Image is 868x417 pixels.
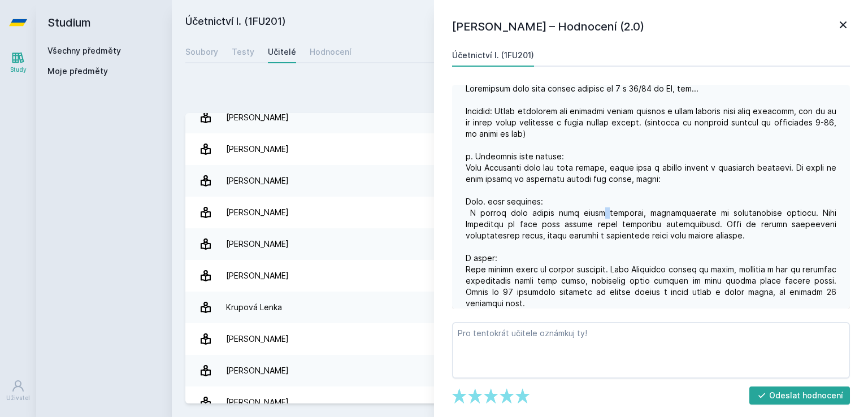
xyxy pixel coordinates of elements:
[185,41,218,63] a: Soubory
[185,292,854,323] a: Krupová Lenka 20 hodnocení 4.5
[226,170,289,192] div: [PERSON_NAME]
[232,41,254,63] a: Testy
[310,46,351,58] div: Hodnocení
[185,323,854,355] a: [PERSON_NAME] 8 hodnocení 4.6
[268,41,296,63] a: Učitelé
[310,41,351,63] a: Hodnocení
[749,386,850,405] button: Odeslat hodnocení
[6,394,30,402] div: Uživatel
[185,14,728,32] h2: Účetnictví I. (1FU201)
[2,373,34,408] a: Uživatel
[226,391,289,414] div: [PERSON_NAME]
[226,264,289,287] div: [PERSON_NAME]
[226,106,289,129] div: [PERSON_NAME]
[185,165,854,197] a: [PERSON_NAME] 4 hodnocení 4.3
[185,133,854,165] a: [PERSON_NAME] 60 hodnocení 2.0
[232,46,254,58] div: Testy
[226,296,282,319] div: Krupová Lenka
[268,46,296,58] div: Učitelé
[226,233,289,255] div: [PERSON_NAME]
[185,102,854,133] a: [PERSON_NAME] 13 hodnocení 3.2
[185,197,854,228] a: [PERSON_NAME] 8 hodnocení 4.4
[226,201,289,224] div: [PERSON_NAME]
[185,355,854,386] a: [PERSON_NAME] 4 hodnocení 4.0
[185,228,854,260] a: [PERSON_NAME] 2 hodnocení 3.5
[185,260,854,292] a: [PERSON_NAME] 2 hodnocení 4.5
[226,138,289,160] div: [PERSON_NAME]
[47,46,121,55] a: Všechny předměty
[226,328,289,350] div: [PERSON_NAME]
[185,46,218,58] div: Soubory
[10,66,27,74] div: Study
[226,359,289,382] div: [PERSON_NAME]
[2,45,34,80] a: Study
[47,66,108,77] span: Moje předměty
